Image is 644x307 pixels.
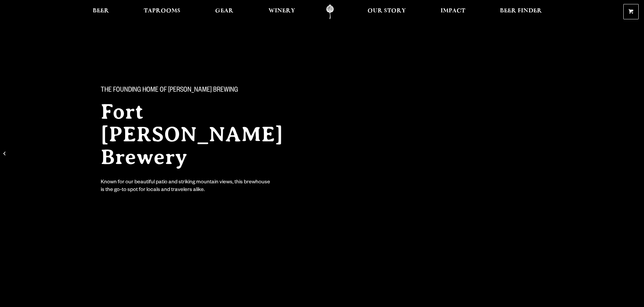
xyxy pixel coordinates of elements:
[101,86,238,95] span: The Founding Home of [PERSON_NAME] Brewing
[441,8,465,14] span: Impact
[211,4,238,19] a: Gear
[101,179,271,194] div: Known for our beautiful patio and striking mountain views, this brewhouse is the go-to spot for l...
[215,8,233,14] span: Gear
[144,8,180,14] span: Taprooms
[317,4,343,19] a: Odell Home
[363,4,410,19] a: Our Story
[496,4,546,19] a: Beer Finder
[101,100,309,168] h2: Fort [PERSON_NAME] Brewery
[436,4,470,19] a: Impact
[268,8,295,14] span: Winery
[139,4,185,19] a: Taprooms
[93,8,109,14] span: Beer
[264,4,299,19] a: Winery
[368,8,406,14] span: Our Story
[500,8,542,14] span: Beer Finder
[88,4,113,19] a: Beer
